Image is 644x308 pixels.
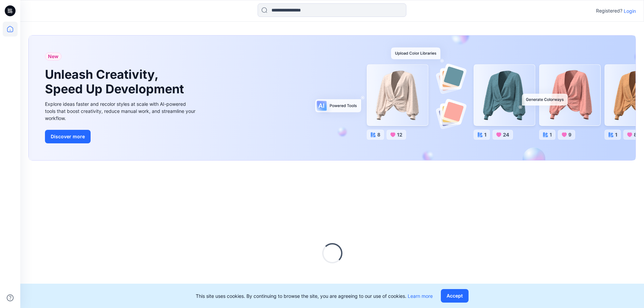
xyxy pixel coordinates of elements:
span: New [48,52,58,61]
div: Explore ideas faster and recolor styles at scale with AI-powered tools that boost creativity, red... [45,100,197,122]
p: Login [624,7,636,15]
button: Discover more [45,130,91,143]
button: Accept [441,289,469,303]
p: This site uses cookies. By continuing to browse the site, you are agreeing to our use of cookies. [196,292,433,300]
a: Learn more [408,293,433,299]
h1: Unleash Creativity, Speed Up Development [45,67,187,96]
a: Discover more [45,130,197,143]
p: Registered? [596,7,622,15]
